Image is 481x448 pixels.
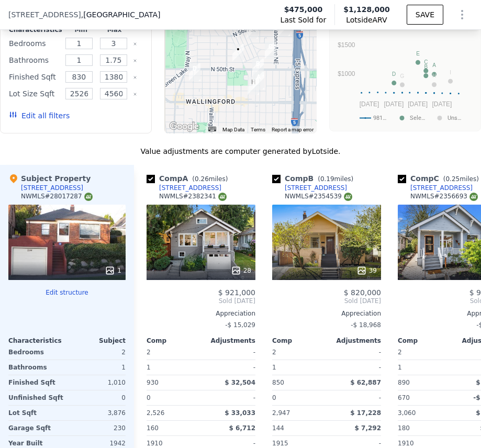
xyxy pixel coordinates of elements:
[203,390,255,405] div: -
[21,184,83,192] div: [STREET_ADDRESS]
[167,120,202,133] a: Open this area in Google Maps (opens a new window)
[147,309,255,318] div: Appreciation
[373,115,386,121] text: 981…
[338,41,355,49] text: $1500
[84,193,93,201] img: NWMLS Logo
[398,360,450,375] div: 1
[432,62,436,68] text: A
[284,4,323,15] span: $475,000
[272,337,327,345] div: Comp
[350,379,381,386] span: $ 62,887
[231,265,251,276] div: 28
[9,36,60,51] div: Bedrooms
[8,9,81,20] span: [STREET_ADDRESS]
[424,59,428,65] text: C
[201,337,255,345] div: Adjustments
[189,63,200,81] div: 4806 Woodlawn Ave N
[147,394,151,401] span: 0
[398,379,410,386] span: 890
[329,360,381,375] div: -
[253,72,264,89] div: 4607 1st Ave NE
[167,120,202,133] img: Google
[8,406,65,420] div: Lot Sqft
[218,288,255,297] span: $ 921,000
[147,409,164,417] span: 2,526
[320,175,334,183] span: 0.19
[281,15,327,25] span: Last Sold for
[225,379,255,386] span: $ 32,504
[8,337,67,345] div: Characteristics
[8,173,91,184] div: Subject Property
[272,424,284,432] span: 144
[416,51,420,57] text: E
[398,424,410,432] span: 180
[8,421,65,435] div: Garage Sqft
[265,41,276,59] div: 149 NE 52nd St
[69,345,126,360] div: 2
[8,375,65,390] div: Finished Sqft
[8,345,65,360] div: Bedrooms
[272,379,284,386] span: 850
[105,265,121,276] div: 1
[343,15,390,25] span: Lotside ARV
[232,44,244,62] div: 2144 N 51st St
[247,21,258,39] div: 2311 N 55th St
[272,394,276,401] span: 0
[225,409,255,417] span: $ 33,033
[410,115,425,121] text: Sele…
[329,345,381,360] div: -
[432,100,452,108] text: [DATE]
[408,100,428,108] text: [DATE]
[272,360,325,375] div: 1
[251,127,265,132] a: Terms (opens in new tab)
[351,321,381,329] span: -$ 18,968
[285,184,347,192] div: [STREET_ADDRESS]
[398,337,452,345] div: Comp
[225,321,255,329] span: -$ 15,029
[21,192,93,201] div: NWMLS # 28017287
[133,59,137,63] button: Clear
[398,394,410,401] span: 670
[208,127,216,131] button: Keyboard shortcuts
[8,360,65,375] div: Bathrooms
[410,184,473,192] div: [STREET_ADDRESS]
[133,75,137,80] button: Clear
[445,175,460,183] span: 0.25
[9,110,70,121] button: Edit all filters
[195,175,209,183] span: 0.26
[424,64,428,70] text: B
[147,349,151,356] span: 2
[248,77,259,95] div: 4529 Eastern Ave N
[69,421,126,435] div: 230
[9,53,60,68] div: Bathrooms
[448,115,461,121] text: Uns…
[384,100,404,108] text: [DATE]
[203,360,255,375] div: -
[147,424,159,432] span: 160
[69,360,126,375] div: 1
[252,59,264,76] div: 4659 1st Ave NE
[356,265,377,276] div: 39
[450,70,451,75] text: I
[272,184,347,192] a: [STREET_ADDRESS]
[147,184,221,192] a: [STREET_ADDRESS]
[327,337,381,345] div: Adjustments
[272,297,381,305] span: Sold [DATE]
[398,349,402,356] span: 2
[410,192,478,201] div: NWMLS # 2356693
[343,5,390,14] span: $1,128,000
[81,9,161,20] span: , [GEOGRAPHIC_DATA]
[400,73,404,79] text: G
[147,360,199,375] div: 1
[432,73,436,79] text: H
[8,288,126,297] button: Edit structure
[350,409,381,417] span: $ 17,228
[69,375,126,390] div: 1,010
[133,42,137,46] button: Clear
[9,70,60,84] div: Finished Sqft
[69,406,126,420] div: 3,876
[222,126,244,133] button: Map Data
[359,100,379,108] text: [DATE]
[147,297,255,305] span: Sold [DATE]
[344,193,352,201] img: NWMLS Logo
